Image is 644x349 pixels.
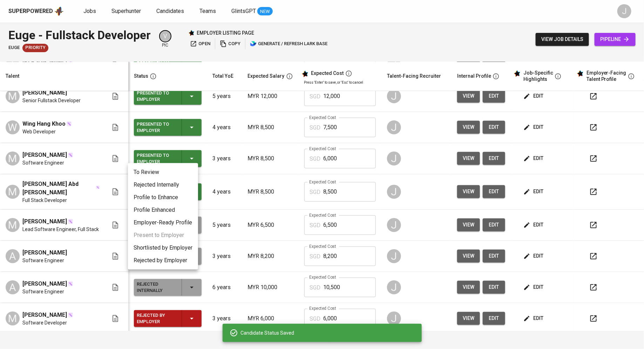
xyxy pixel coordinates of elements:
li: Profile to Enhance [128,191,198,204]
li: Profile Enhanced [128,204,198,216]
li: Employer-Ready Profile [128,216,198,229]
div: Candidate Status Saved [241,329,416,336]
li: Rejected Internally [128,179,198,191]
li: Rejected by Employer [128,254,198,267]
li: Shortlisted by Employer [128,242,198,254]
li: To Review [128,166,198,179]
